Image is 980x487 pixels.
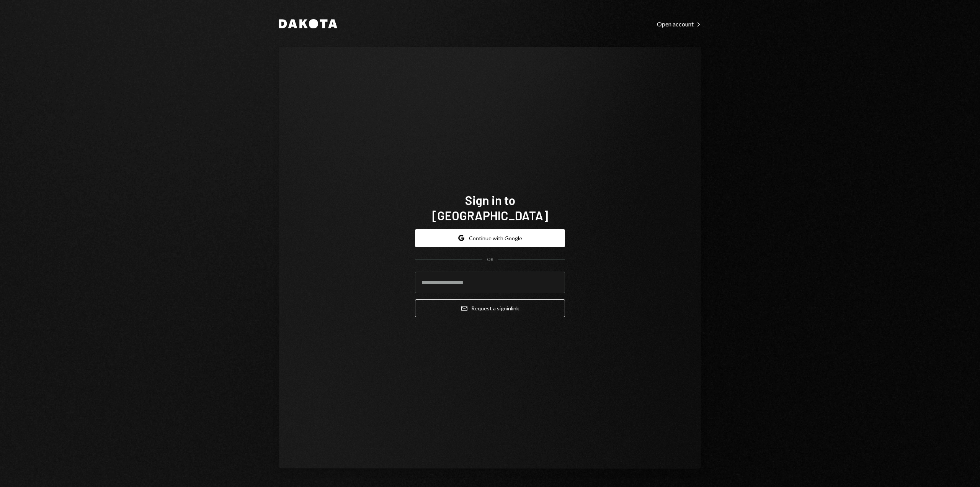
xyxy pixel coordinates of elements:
[415,192,565,223] h1: Sign in to [GEOGRAPHIC_DATA]
[415,299,565,317] button: Request a signinlink
[657,20,701,28] div: Open account
[415,229,565,247] button: Continue with Google
[487,256,493,263] div: OR
[657,20,701,28] a: Open account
